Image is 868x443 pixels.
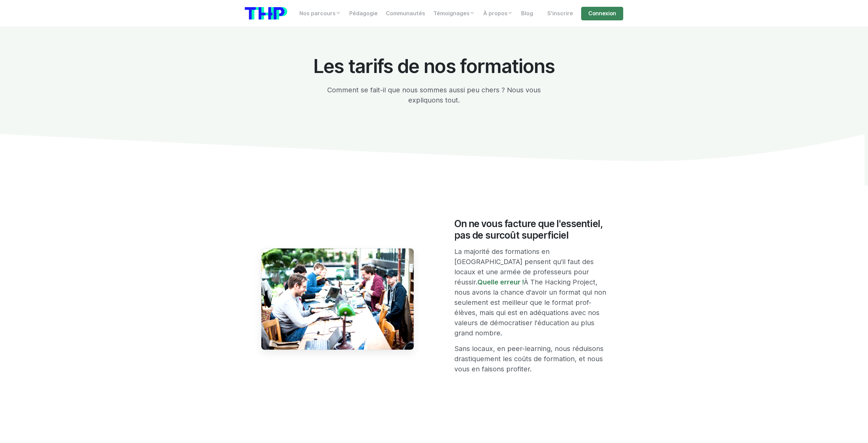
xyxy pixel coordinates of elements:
img: étudiants en reconversion vers le développement web [261,248,414,350]
a: Quelle erreur ! [477,278,524,286]
a: Connexion [581,7,623,20]
h2: On ne vous facture que l'essentiel, pas de surcoût superficiel [454,218,607,241]
a: Nos parcours [295,7,345,20]
a: Blog [517,7,537,20]
img: logo [245,7,287,20]
p: La majorité des formations en [GEOGRAPHIC_DATA] pensent qu'il faut des locaux et une armée de pro... [454,246,607,338]
a: S'inscrire [543,7,577,20]
a: Témoignages [429,7,479,20]
p: Comment se fait-il que nous sommes aussi peu chers ? Nous vous expliquons tout. [309,85,559,105]
a: À propos [479,7,517,20]
a: Communautés [382,7,429,20]
h1: Les tarifs de nos formations [309,56,559,77]
a: Pédagogie [345,7,382,20]
p: Sans locaux, en peer-learning, nous réduisons drastiquement les coûts de formation, et nous vous ... [454,344,607,374]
